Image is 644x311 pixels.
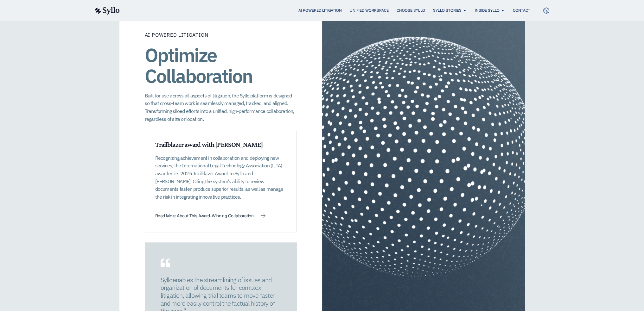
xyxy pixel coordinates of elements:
[94,7,120,15] img: syllo
[298,8,342,13] a: AI Powered Litigation
[145,92,297,123] p: Built for use across all aspects of litigation, the Syllo platform is designed so that cross-team...
[145,31,297,39] p: AI Powered Litigation
[433,8,461,13] a: Syllo Stories
[132,8,530,14] div: Menu Toggle
[396,8,425,13] a: Choose Syllo
[475,8,499,13] a: Inside Syllo
[161,276,173,284] span: Syllo
[132,8,530,14] nav: Menu
[155,140,263,148] span: Trailblazer award with [PERSON_NAME]
[350,8,388,13] a: Unified Workspace
[155,154,286,201] p: Recognizing achievement in collaboration and deploying new services, the International Legal Tech...
[155,214,266,218] a: Read More About This Award-Winning Collaboration
[155,214,254,218] span: Read More About This Award-Winning Collaboration
[145,45,297,86] h1: Optimize Collaboration
[513,8,530,13] a: Contact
